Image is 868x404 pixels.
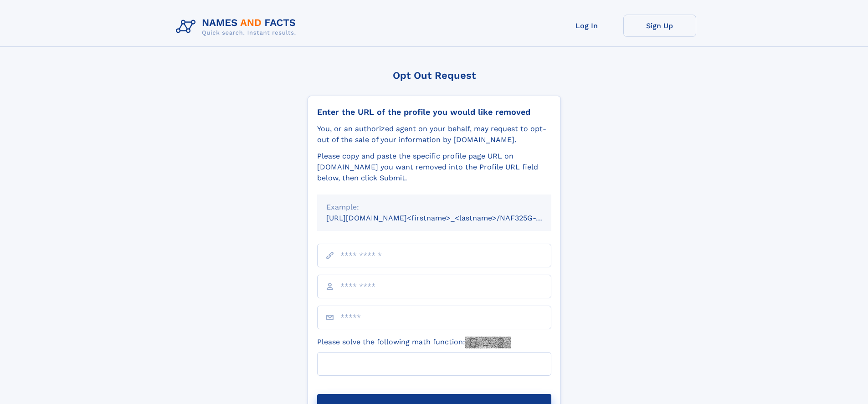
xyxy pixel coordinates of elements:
[326,214,569,222] small: [URL][DOMAIN_NAME]<firstname>_<lastname>/NAF325G-xxxxxxxx
[317,107,551,117] div: Enter the URL of the profile you would like removed
[317,123,551,145] div: You, or an authorized agent on your behalf, may request to opt-out of the sale of your informatio...
[326,202,542,213] div: Example:
[623,15,696,37] a: Sign Up
[317,151,551,184] div: Please copy and paste the specific profile page URL on [DOMAIN_NAME] you want removed into the Pr...
[550,15,623,37] a: Log In
[308,70,561,81] div: Opt Out Request
[172,15,303,39] img: Logo Names and Facts
[317,337,511,348] label: Please solve the following math function:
